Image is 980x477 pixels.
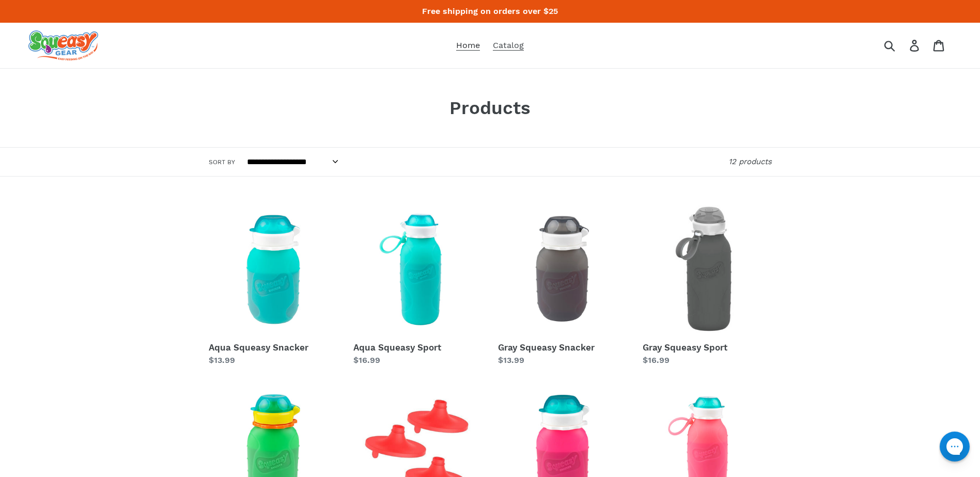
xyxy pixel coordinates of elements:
[888,34,916,57] input: Search
[449,97,531,119] span: Products
[28,30,98,60] img: squeasy gear snacker portable food pouch
[456,40,480,51] span: Home
[209,157,235,167] label: Sort by
[728,157,772,166] span: 12 products
[488,38,529,53] a: Catalog
[451,38,485,53] a: Home
[493,40,524,51] span: Catalog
